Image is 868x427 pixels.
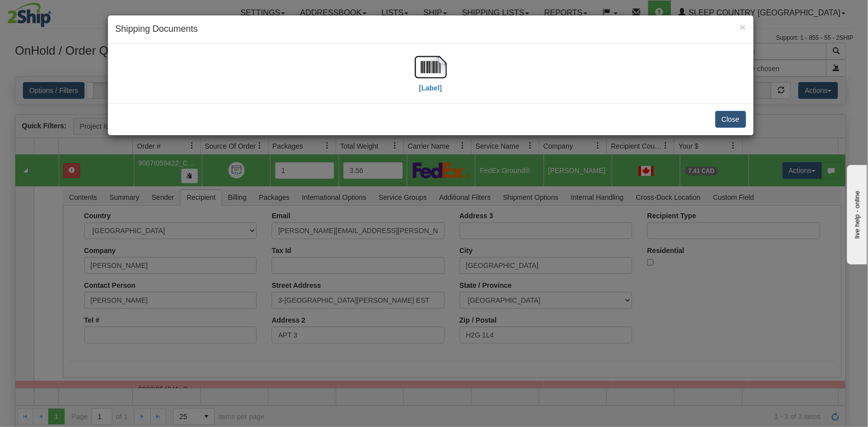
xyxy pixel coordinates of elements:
iframe: chat widget [845,163,867,264]
label: [Label] [419,83,442,93]
span: × [740,21,746,33]
div: live help - online [7,8,92,16]
h4: Shipping Documents [115,23,746,36]
img: barcode.jpg [415,51,447,83]
button: Close [740,22,746,32]
a: [Label] [415,62,447,91]
button: Close [715,111,746,128]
